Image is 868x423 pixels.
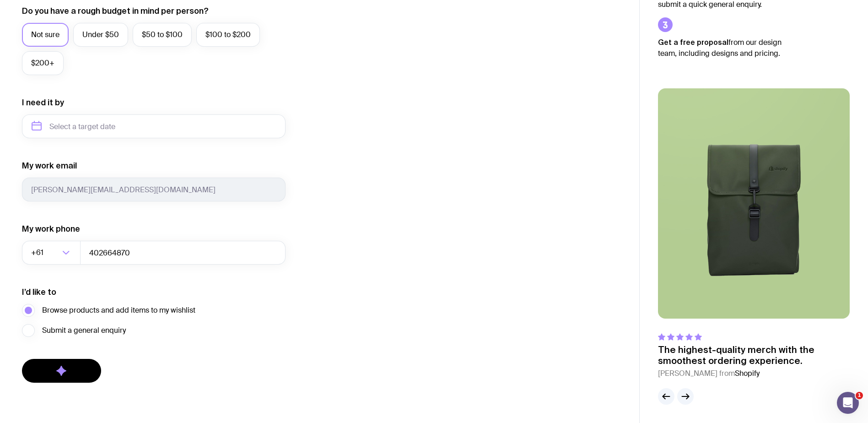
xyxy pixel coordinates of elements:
input: you@email.com [22,178,286,201]
label: Under $50 [73,23,128,47]
p: The highest-quality merch with the smoothest ordering experience. [658,344,850,366]
iframe: Intercom live chat [837,392,859,414]
span: Submit a general enquiry [42,325,126,336]
label: Do you have a rough budget in mind per person? [22,5,209,16]
span: Browse products and add items to my wishlist [42,305,195,316]
label: $50 to $100 [133,23,192,47]
label: Not sure [22,23,69,47]
p: from our design team, including designs and pricing. [658,37,795,59]
label: $100 to $200 [196,23,260,47]
input: Select a target date [22,114,286,138]
label: I need it by [22,97,64,108]
label: I’d like to [22,287,56,298]
div: Search for option [22,241,81,265]
span: +61 [31,241,45,265]
input: 0400123456 [80,241,286,265]
input: Search for option [45,241,59,265]
span: 1 [856,392,863,399]
label: $200+ [22,51,64,75]
label: My work phone [22,223,80,234]
cite: [PERSON_NAME] from [658,368,850,379]
label: My work email [22,160,77,171]
strong: Get a free proposal [658,38,728,46]
span: Shopify [735,369,760,378]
